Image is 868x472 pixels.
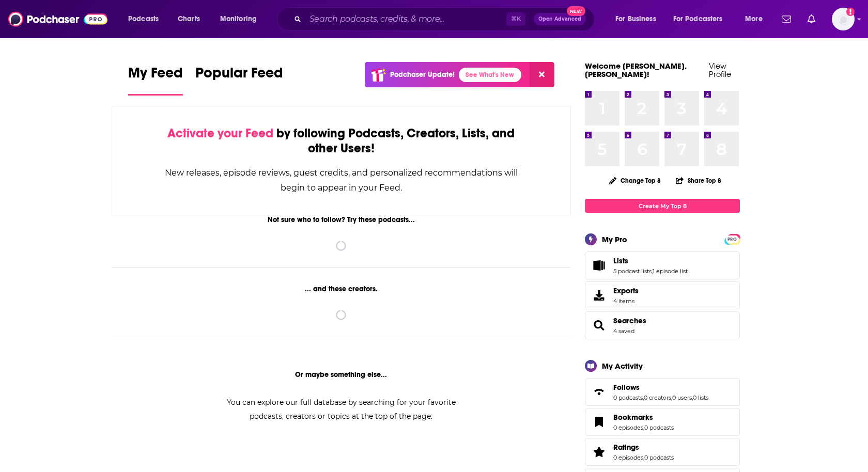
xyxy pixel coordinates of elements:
button: Share Top 8 [675,170,722,191]
img: Podchaser - Follow, Share and Rate Podcasts [8,9,107,29]
div: Not sure who to follow? Try these podcasts... [112,215,571,224]
span: Charts [178,12,200,26]
a: 5 podcast lists [613,268,652,275]
a: 0 podcasts [613,394,643,401]
div: New releases, episode reviews, guest credits, and personalized recommendations will begin to appe... [164,165,519,195]
span: New [567,6,585,16]
a: 1 episode list [653,268,688,275]
a: 0 podcasts [644,424,674,431]
span: Exports [613,286,639,295]
span: Follows [585,378,740,406]
span: Ratings [585,438,740,466]
img: User Profile [832,8,855,30]
a: Create My Top 8 [585,199,740,213]
a: 0 episodes [613,424,643,431]
a: 0 users [672,394,692,401]
a: See What's New [459,68,521,82]
span: Lists [585,251,740,279]
a: Searches [588,318,609,333]
span: Podcasts [128,12,159,26]
span: Lists [613,256,628,265]
a: Show notifications dropdown [803,10,819,28]
a: PRO [726,235,738,243]
span: Activate your Feed [167,125,273,141]
a: Show notifications dropdown [778,10,795,28]
a: Exports [585,281,740,309]
a: Popular Feed [195,64,283,96]
p: Podchaser Update! [390,70,455,79]
span: Bookmarks [585,408,740,436]
a: Ratings [613,443,674,452]
span: , [643,424,644,431]
div: You can explore our full database by searching for your favorite podcasts, creators or topics at ... [214,396,468,423]
span: Exports [588,288,609,303]
span: For Business [615,12,656,26]
span: , [671,394,672,401]
div: by following Podcasts, Creators, Lists, and other Users! [164,126,519,156]
div: My Pro [602,234,627,244]
span: Popular Feed [195,64,283,88]
input: Search podcasts, credits, & more... [305,11,506,27]
div: Or maybe something else... [112,370,571,379]
span: ⌘ K [506,12,525,26]
svg: Add a profile image [846,8,855,16]
a: 0 podcasts [644,454,674,461]
span: 4 items [613,297,639,305]
div: ... and these creators. [112,285,571,293]
button: open menu [738,11,776,27]
span: , [643,394,644,401]
button: open menu [667,11,738,27]
span: PRO [726,235,738,243]
span: Logged in as heidi.egloff [832,8,855,30]
span: For Podcasters [673,12,723,26]
a: 0 lists [693,394,708,401]
span: , [643,454,644,461]
a: 0 creators [644,394,671,401]
div: Search podcasts, credits, & more... [287,7,605,31]
button: open menu [213,11,270,27]
span: More [745,12,763,26]
a: Bookmarks [613,413,674,422]
span: Monitoring [220,12,257,26]
button: Open AdvancedNew [534,13,586,25]
span: , [692,394,693,401]
a: Bookmarks [588,415,609,429]
a: My Feed [128,64,183,96]
a: Ratings [588,445,609,459]
a: Searches [613,316,646,325]
span: , [652,268,653,275]
span: Follows [613,383,640,392]
span: Open Advanced [538,17,581,22]
a: View Profile [709,61,731,79]
div: My Activity [602,361,643,371]
span: Bookmarks [613,413,653,422]
span: Ratings [613,443,639,452]
a: 4 saved [613,327,634,335]
a: Charts [171,11,206,27]
a: Follows [588,385,609,399]
button: open menu [121,11,172,27]
a: Lists [588,258,609,273]
button: open menu [608,11,669,27]
a: Welcome [PERSON_NAME].[PERSON_NAME]! [585,61,687,79]
span: My Feed [128,64,183,88]
button: Change Top 8 [603,174,667,187]
a: 0 episodes [613,454,643,461]
a: Lists [613,256,688,265]
a: Follows [613,383,708,392]
button: Show profile menu [832,8,855,30]
span: Searches [585,311,740,339]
